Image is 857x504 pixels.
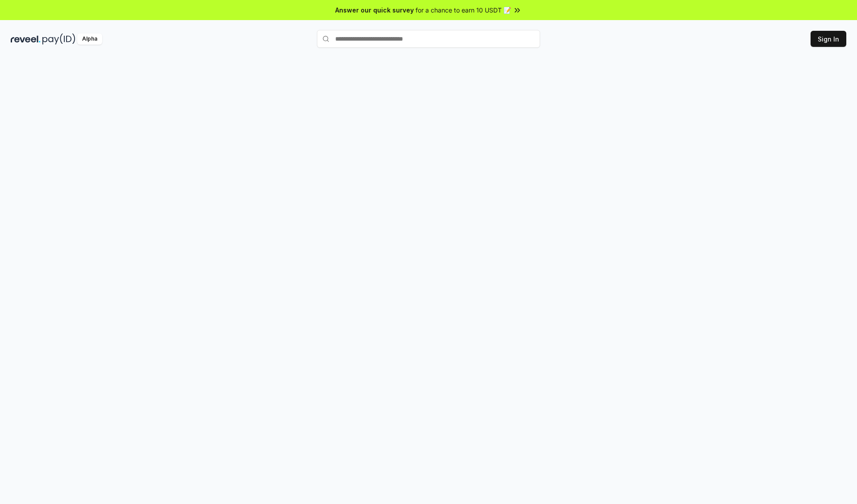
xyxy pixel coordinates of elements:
div: Alpha [77,33,102,45]
span: for a chance to earn 10 USDT 📝 [416,5,511,15]
img: reveel_dark [11,33,41,45]
span: Answer our quick survey [335,5,414,15]
img: pay_id [42,33,75,45]
button: Sign In [811,31,846,47]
